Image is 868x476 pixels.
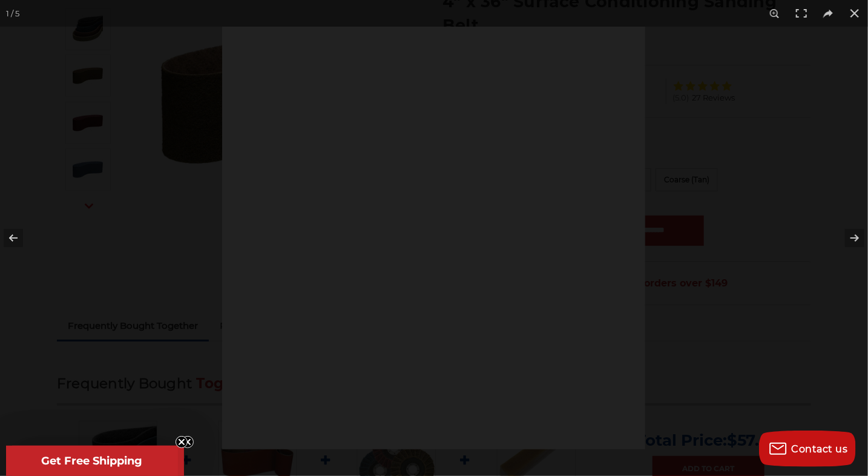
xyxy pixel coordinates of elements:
[176,436,188,448] button: Close teaser
[792,443,848,455] span: Contact us
[759,431,856,467] button: Contact us
[826,208,868,268] button: Next (arrow right)
[182,436,194,448] button: Close teaser
[6,446,178,476] div: Get Free ShippingClose teaser
[42,454,143,468] span: Get Free Shipping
